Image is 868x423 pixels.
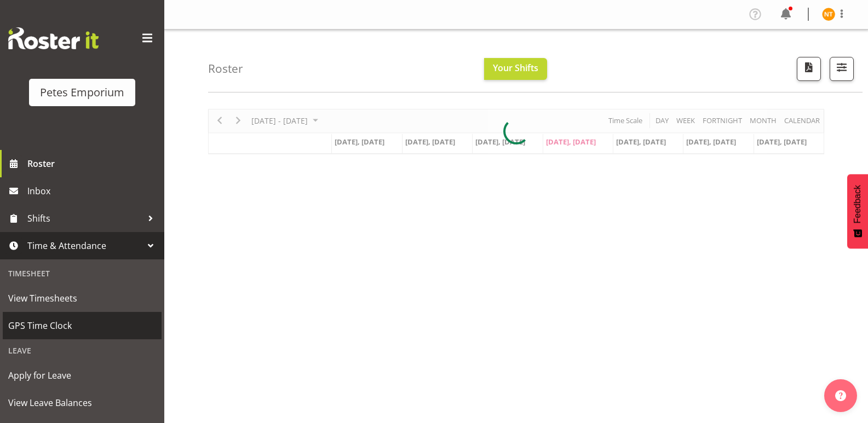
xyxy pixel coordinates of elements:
[3,312,162,339] a: GPS Time Clock
[484,58,547,80] button: Your Shifts
[830,57,854,81] button: Filter Shifts
[3,389,162,416] a: View Leave Balances
[40,84,124,101] div: Petes Emporium
[27,210,142,227] span: Shifts
[3,262,162,285] div: Timesheet
[8,290,156,306] span: View Timesheets
[8,317,156,334] span: GPS Time Clock
[3,285,162,312] a: View Timesheets
[27,155,159,172] span: Roster
[493,62,538,74] span: Your Shifts
[797,57,821,81] button: Download a PDF of the roster according to the set date range.
[822,8,835,21] img: nicole-thomson8388.jpg
[835,390,846,401] img: help-xxl-2.png
[27,183,159,199] span: Inbox
[847,174,868,248] button: Feedback - Show survey
[208,62,243,75] h4: Roster
[8,27,99,49] img: Rosterit website logo
[853,185,863,223] span: Feedback
[8,395,156,411] span: View Leave Balances
[3,362,162,389] a: Apply for Leave
[8,367,156,384] span: Apply for Leave
[3,339,162,362] div: Leave
[27,237,142,254] span: Time & Attendance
